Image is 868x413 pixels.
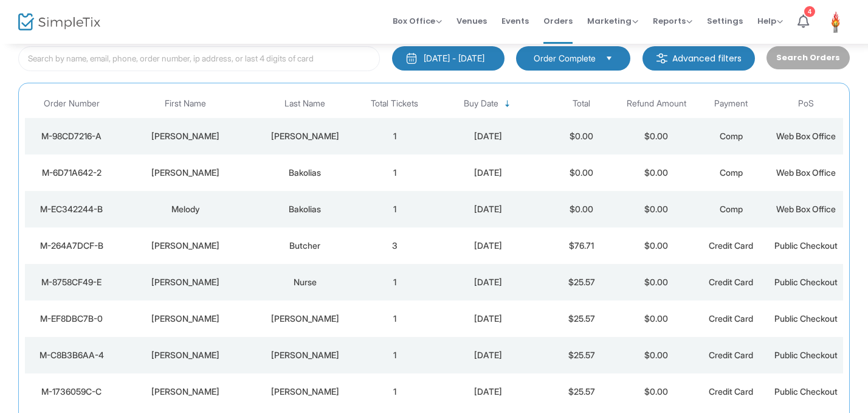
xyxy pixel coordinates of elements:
div: Natasha [122,130,250,142]
div: John [122,167,250,179]
span: Comp [720,167,743,178]
div: Hayes [256,349,354,361]
th: Refund Amount [619,89,694,118]
div: Bakolias [256,167,354,179]
td: $25.57 [544,337,619,373]
td: $0.00 [619,337,694,373]
span: Comp [720,131,743,141]
span: Orders [543,5,573,36]
span: Sortable [503,99,512,109]
div: Alanna [122,313,250,325]
td: $0.00 [544,154,619,191]
div: M-EC342244-B [28,203,115,215]
div: Joan [122,240,250,252]
div: Benjamin [122,349,250,361]
td: 3 [357,227,432,264]
span: Reports [653,15,692,27]
div: 2025-08-24 [435,203,541,215]
input: Search by name, email, phone, order number, ip address, or last 4 digits of card [18,46,380,71]
span: Web Box Office [776,204,836,214]
div: [DATE] - [DATE] [424,52,484,64]
div: Mcintyre [256,313,354,325]
m-button: Advanced filters [642,46,755,71]
div: M-C8B3B6AA-4 [28,349,115,361]
span: Venues [456,5,487,36]
div: 2025-08-23 [435,240,541,252]
span: Public Checkout [774,386,838,397]
span: Events [501,5,529,36]
span: Public Checkout [774,240,838,251]
div: Butcher [256,240,354,252]
span: Credit Card [709,277,753,287]
div: 4 [804,6,815,17]
div: Nurse [256,276,354,288]
div: 2025-08-23 [435,276,541,288]
span: Credit Card [709,386,753,397]
span: Credit Card [709,240,753,251]
td: $25.57 [544,300,619,337]
span: Public Checkout [774,313,838,324]
span: Settings [707,5,743,36]
span: Order Number [44,99,100,109]
td: $25.57 [544,373,619,410]
span: First Name [165,99,206,109]
div: 2025-08-24 [435,130,541,142]
span: Comp [720,204,743,214]
div: Crosby [256,386,354,398]
td: $0.00 [619,227,694,264]
div: Bakolias [256,203,354,215]
div: M-98CD7216-A [28,130,115,142]
span: Payment [714,99,748,109]
div: M-264A7DCF-B [28,240,115,252]
span: Credit Card [709,350,753,360]
div: M-8758CF49-E [28,276,115,288]
td: 1 [357,264,432,300]
div: 2025-08-24 [435,167,541,179]
td: $0.00 [619,264,694,300]
td: 1 [357,118,432,154]
div: M-6D71A642-2 [28,167,115,179]
span: Buy Date [464,99,498,109]
span: Credit Card [709,313,753,324]
td: $0.00 [619,191,694,227]
div: Melody [122,203,250,215]
th: Total [544,89,619,118]
span: Last Name [284,99,325,109]
td: $0.00 [544,118,619,154]
span: Help [757,15,783,27]
td: $0.00 [619,154,694,191]
span: Marketing [587,15,638,27]
td: $0.00 [544,191,619,227]
td: 1 [357,191,432,227]
span: Web Box Office [776,167,836,178]
div: M-1736059C-C [28,386,115,398]
td: $76.71 [544,227,619,264]
div: Alison [122,386,250,398]
span: PoS [798,99,814,109]
span: Web Box Office [776,131,836,141]
div: M-EF8DBC7B-0 [28,313,115,325]
td: $0.00 [619,300,694,337]
span: Order Complete [534,52,596,64]
img: filter [656,52,668,64]
span: Public Checkout [774,350,838,360]
div: Jennifer [122,276,250,288]
span: Public Checkout [774,277,838,287]
td: $0.00 [619,373,694,410]
td: $25.57 [544,264,619,300]
div: Thomas [256,130,354,142]
th: Total Tickets [357,89,432,118]
button: Select [601,52,618,65]
div: Data table [25,89,843,410]
td: 1 [357,154,432,191]
td: $0.00 [619,118,694,154]
span: Box Office [393,15,442,27]
img: monthly [405,52,418,64]
button: [DATE] - [DATE] [392,46,505,71]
